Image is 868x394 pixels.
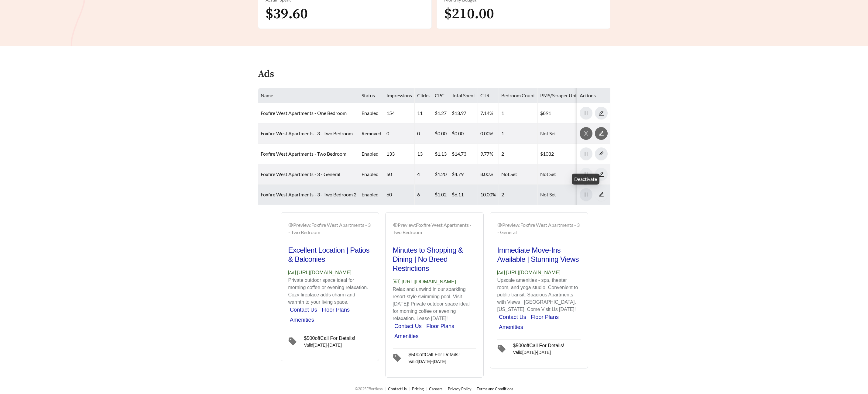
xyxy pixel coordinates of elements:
[449,144,478,164] td: $14.73
[444,5,494,23] span: $210.00
[531,314,559,320] a: Floor Plans
[580,168,592,181] button: pause
[415,144,432,164] td: 13
[304,336,355,340] div: $ 500 off Call For Details!
[499,123,538,144] td: 1
[449,185,478,205] td: $6.11
[290,317,314,323] a: Amenities
[393,348,476,366] a: $500offCall For Details!Valid[DATE]-[DATE]
[478,123,499,144] td: 0.00%
[384,123,415,144] td: 0
[394,323,422,329] a: Contact Us
[595,151,607,157] span: edit
[412,386,424,391] a: Pricing
[449,103,478,123] td: $13.97
[497,277,581,313] p: Upscale amenities - spa, theater room, and yoga studio. Convenient to public transit. Spacious Ap...
[595,171,608,177] a: edit
[595,127,608,140] button: edit
[497,221,581,236] div: Preview: Foxfire West Apartments - 3 - General
[432,164,449,185] td: $1.20
[595,192,607,197] span: edit
[595,151,608,157] a: edit
[429,386,443,391] a: Careers
[393,279,400,284] span: Ad
[595,171,607,177] span: edit
[449,123,478,144] td: $0.00
[362,192,379,197] span: enabled
[415,164,432,185] td: 4
[384,88,415,103] th: Impressions
[449,164,478,185] td: $4.79
[266,5,308,23] span: $39.60
[538,144,592,164] td: $1032
[538,185,592,205] td: Not Set
[394,333,419,339] a: Amenities
[595,147,608,160] button: edit
[499,185,538,205] td: 2
[415,103,432,123] td: 11
[288,270,296,275] span: Ad
[362,171,379,177] span: enabled
[580,188,592,201] button: pause
[355,386,383,391] span: © 2025 Effortless
[580,171,592,177] span: pause
[258,69,274,80] h4: Ads
[499,88,538,103] th: Bedroom Count
[435,92,444,98] span: CPC
[499,144,538,164] td: 2
[415,185,432,205] td: 6
[261,151,346,157] a: Foxfire West Apartments - Two Bedroom
[497,269,581,277] p: [URL][DOMAIN_NAME]
[409,352,460,357] div: $ 500 off Call For Details!
[384,164,415,185] td: 50
[432,123,449,144] td: $0.00
[415,123,432,144] td: 0
[432,185,449,205] td: $1.02
[393,350,406,366] span: tag
[497,223,502,227] span: eye
[288,277,372,306] p: Private outdoor space ideal for morning coffee or evening relaxation. Cozy fireplace adds charm a...
[497,341,511,357] span: tag
[499,103,538,123] td: 1
[384,103,415,123] td: 154
[261,192,356,197] a: Foxfire West Apartments - 3 - Two Bedroom 2
[448,386,472,391] a: Privacy Policy
[288,246,372,264] h2: Excellent Location | Patios & Balconies
[513,348,564,355] div: Valid [DATE] - [DATE]
[595,110,607,116] span: edit
[393,223,398,227] span: eye
[290,307,317,313] a: Contact Us
[595,188,608,201] button: edit
[478,144,499,164] td: 9.77%
[261,171,340,177] a: Foxfire West Apartments - 3 - General
[426,323,454,329] a: Floor Plans
[261,130,353,136] a: Foxfire West Apartments - 3 - Two Bedroom
[577,88,610,103] th: Actions
[477,386,513,391] a: Terms and Conditions
[288,221,372,236] div: Preview: Foxfire West Apartments - 3 - Two Bedroom
[384,185,415,205] td: 60
[538,88,592,103] th: PMS/Scraper Unit Price
[580,110,592,116] span: pause
[580,107,592,119] button: pause
[432,103,449,123] td: $1.27
[538,103,592,123] td: $891
[393,286,476,322] p: Relax and unwind in our sparkling resort-style swimming pool. Visit [DATE]! Private outdoor space...
[595,168,608,181] button: edit
[497,270,505,275] span: Ad
[288,334,302,349] span: tag
[304,340,355,347] div: Valid [DATE] - [DATE]
[580,151,592,157] span: pause
[388,386,407,391] a: Contact Us
[384,144,415,164] td: 133
[288,332,372,350] a: $500offCall For Details!Valid[DATE]-[DATE]
[480,92,489,98] span: CTR
[322,307,350,313] a: Floor Plans
[261,110,347,116] a: Foxfire West Apartments - One Bedroom
[580,192,592,197] span: pause
[449,88,478,103] th: Total Spent
[499,164,538,185] td: Not Set
[572,174,599,185] div: Deactivate
[409,357,460,364] div: Valid [DATE] - [DATE]
[499,324,523,330] a: Amenities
